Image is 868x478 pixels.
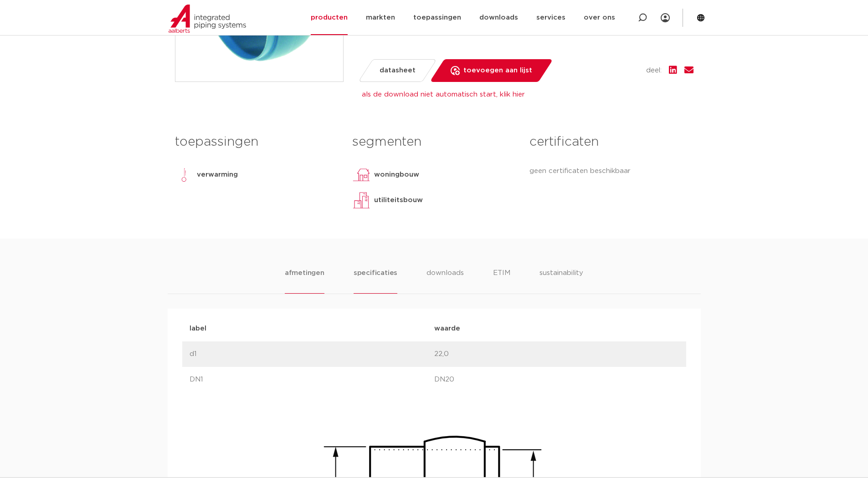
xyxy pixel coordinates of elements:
[362,91,525,98] a: als de download niet automatisch start, klik hier
[426,268,464,294] li: downloads
[285,268,324,294] li: afmetingen
[175,133,339,151] h3: toepassingen
[646,65,662,76] span: deel:
[434,323,679,334] p: waarde
[190,323,434,334] p: label
[434,374,679,385] p: DN20
[374,195,423,206] p: utiliteitsbouw
[190,374,434,385] p: DN1
[374,169,419,180] p: woningbouw
[352,191,370,209] img: utiliteitsbouw
[529,166,693,177] p: geen certificaten beschikbaar
[175,166,193,184] img: verwarming
[434,349,679,360] p: 22,0
[354,268,397,294] li: specificaties
[661,8,670,28] div: my IPS
[352,133,516,151] h3: segmenten
[358,59,437,82] a: datasheet
[197,169,238,180] p: verwarming
[539,268,583,294] li: sustainability
[493,268,510,294] li: ETIM
[190,349,434,360] p: d1
[529,133,693,151] h3: certificaten
[352,166,370,184] img: woningbouw
[463,63,532,78] span: toevoegen aan lijst
[380,63,416,78] span: datasheet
